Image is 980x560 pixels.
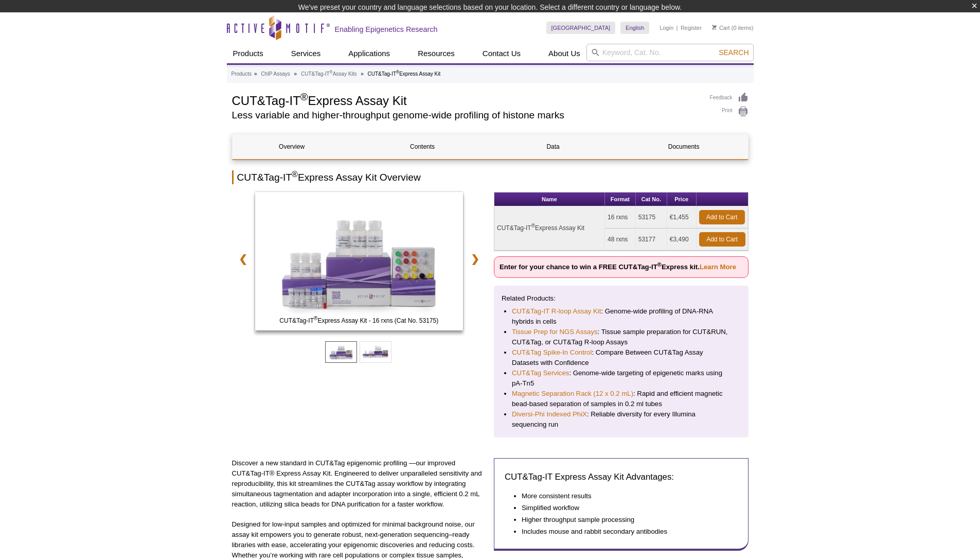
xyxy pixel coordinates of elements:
[505,471,738,483] h3: CUT&Tag-IT Express Assay Kit Advantages:
[636,229,667,251] td: 53177
[361,71,364,77] li: »
[699,210,745,224] a: Add to Cart
[512,347,730,368] li: : Compare Between CUT&Tag Assay Datasets with Confidence
[512,306,601,317] a: CUT&Tag-IT R-loop Assay Kit
[502,293,741,304] p: Related Products:
[512,347,592,358] a: CUT&Tag Spike-In Control
[512,409,587,419] a: Diversi-Phi Indexed PhiX
[232,170,749,184] h2: CUT&Tag-IT Express Assay Kit Overview
[512,306,730,327] li: : Genome-wide profiling of DNA-RNA hybrids in cells
[522,503,727,513] li: Simplified workflow
[531,223,535,229] sup: ®
[542,44,586,63] a: About Us
[605,206,636,229] td: 16 rxns
[586,44,754,61] input: Keyword, Cat. No.
[412,44,461,63] a: Resources
[494,206,605,251] td: CUT&Tag-IT Express Assay Kit
[712,22,754,34] li: (0 items)
[605,192,636,206] th: Format
[522,491,727,501] li: More consistent results
[294,71,297,77] li: »
[335,25,438,34] h2: Enabling Epigenetics Research
[232,111,700,120] h2: Less variable and higher-throughput genome-wide profiling of histone marks
[232,247,254,271] a: ❮
[676,22,678,34] li: |
[681,24,702,31] a: Register
[625,134,743,159] a: Documents
[512,389,633,399] a: Magnetic Separation Rack (12 x 0.2 mL)
[494,134,613,159] a: Data
[667,206,697,229] td: €1,455
[512,389,730,409] li: : Rapid and efficient magnetic bead-based separation of samples in 0.2 ml tubes
[255,192,464,331] img: CUT&Tag-IT Express Assay Kit - 16 rxns
[396,69,399,75] sup: ®
[300,91,308,102] sup: ®
[233,134,351,159] a: Overview
[255,192,464,334] a: CUT&Tag-IT Express Assay Kit - 16 rxns
[522,515,727,525] li: Higher throughput sample processing
[605,229,636,251] td: 48 rxns
[285,44,327,63] a: Services
[342,44,396,63] a: Applications
[512,368,730,389] li: : Genome-wide targeting of epigenetic marks using pA-Tn5
[301,69,357,79] a: CUT&Tag-IT®Assay Kits
[512,368,569,378] a: CUT&Tag Services
[716,48,752,57] button: Search
[363,134,482,159] a: Contents
[660,24,673,31] a: Login
[710,106,749,117] a: Print
[636,192,667,206] th: Cat No.
[500,263,736,271] strong: Enter for your chance to win a FREE CUT&Tag-IT Express kit.
[712,24,730,31] a: Cart
[512,409,730,430] li: : Reliable diversity for every Illumina sequencing run
[710,92,749,103] a: Feedback
[700,263,736,271] a: Learn More
[522,527,727,537] li: Includes mouse and rabbit secondary antibodies
[546,22,616,34] a: [GEOGRAPHIC_DATA]
[254,71,257,77] li: »
[314,316,317,321] sup: ®
[620,22,649,34] a: English
[712,25,717,30] img: Your Cart
[512,327,598,337] a: Tissue Prep for NGS Assays
[231,69,252,79] a: Products
[476,44,527,63] a: Contact Us
[699,232,745,247] a: Add to Cart
[367,71,440,77] li: CUT&Tag-IT Express Assay Kit
[667,229,697,251] td: €3,490
[494,192,605,206] th: Name
[292,169,298,178] sup: ®
[232,458,487,510] p: Discover a new standard in CUT&Tag epigenomic profiling —our improved CUT&Tag-IT® Express Assay K...
[667,192,697,206] th: Price
[330,69,333,75] sup: ®
[464,247,486,271] a: ❯
[227,44,270,63] a: Products
[636,206,667,229] td: 53175
[261,69,290,79] a: ChIP Assays
[657,261,662,267] sup: ®
[257,316,461,326] span: CUT&Tag-IT Express Assay Kit - 16 rxns (Cat No. 53175)
[232,92,700,108] h1: CUT&Tag-IT Express Assay Kit
[512,327,730,347] li: : Tissue sample preparation for CUT&RUN, CUT&Tag, or CUT&Tag R-loop Assays
[719,48,749,57] span: Search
